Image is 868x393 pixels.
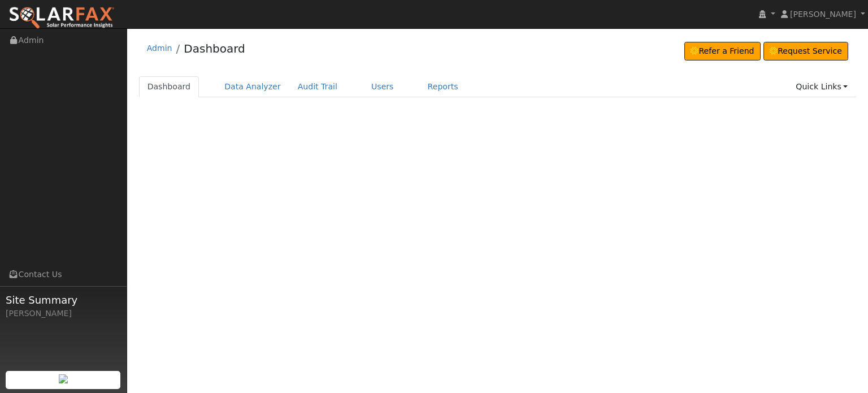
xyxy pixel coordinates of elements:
a: Reports [419,76,467,97]
a: Users [363,76,402,97]
span: [PERSON_NAME] [790,10,856,19]
a: Quick Links [787,76,856,97]
a: Admin [147,44,172,53]
div: [PERSON_NAME] [6,308,121,319]
a: Audit Trail [289,76,346,97]
img: SolarFax [8,6,115,30]
a: Dashboard [139,76,199,97]
span: Site Summary [6,292,121,308]
a: Data Analyzer [216,76,289,97]
a: Request Service [763,42,849,61]
img: retrieve [59,374,68,383]
a: Refer a Friend [684,42,761,61]
a: Dashboard [184,42,245,55]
